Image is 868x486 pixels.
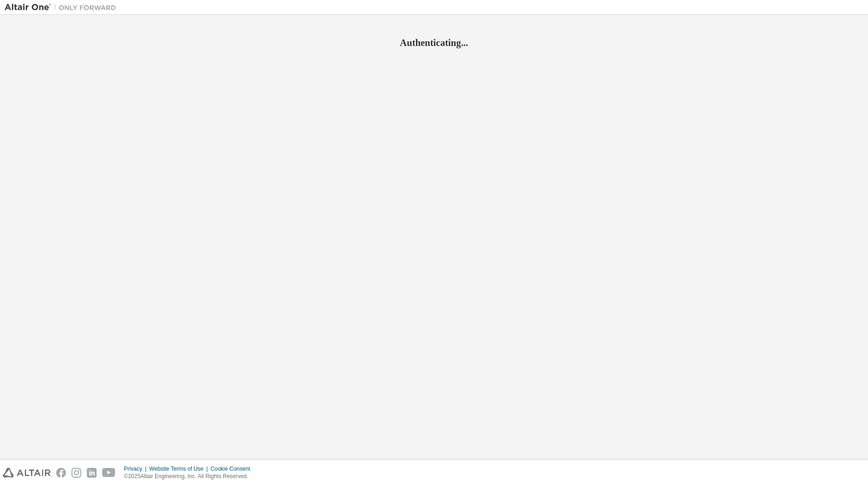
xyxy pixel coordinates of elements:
h2: Authenticating... [5,37,863,49]
div: Privacy [124,465,149,473]
img: linkedin.svg [87,468,97,478]
img: instagram.svg [72,468,81,478]
img: youtube.svg [102,468,116,478]
div: Website Terms of Use [149,465,210,473]
img: altair_logo.svg [3,468,51,478]
img: Altair One [5,3,121,12]
img: facebook.svg [56,468,66,478]
div: Cookie Consent [210,465,255,473]
p: © 2025 Altair Engineering, Inc. All Rights Reserved. [124,473,256,480]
